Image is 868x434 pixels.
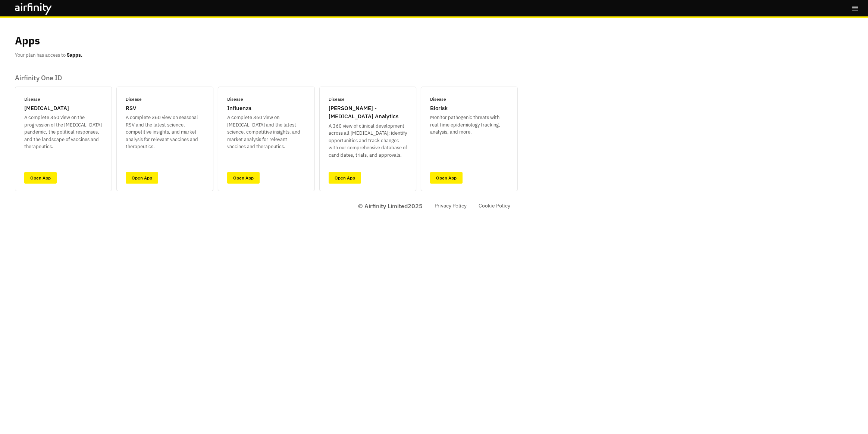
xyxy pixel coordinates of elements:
[430,114,508,136] p: Monitor pathogenic threats with real time epidemiology tracking, analysis, and more.
[24,96,40,103] p: Disease
[430,104,448,113] p: Biorisk
[430,96,446,103] p: Disease
[329,172,361,184] a: Open App
[126,104,136,113] p: RSV
[329,104,407,121] p: [PERSON_NAME] - [MEDICAL_DATA] Analytics
[67,52,82,58] b: 5 apps.
[329,122,407,159] p: A 360 view of clinical development across all [MEDICAL_DATA]; identify opportunities and track ch...
[227,96,243,103] p: Disease
[15,51,82,59] p: Your plan has access to
[227,104,251,113] p: Influenza
[126,114,204,150] p: A complete 360 view on seasonal RSV and the latest science, competitive insights, and market anal...
[15,74,518,82] p: Airfinity One ID
[24,104,69,113] p: [MEDICAL_DATA]
[227,114,305,150] p: A complete 360 view on [MEDICAL_DATA] and the latest science, competitive insights, and market an...
[126,96,142,103] p: Disease
[227,172,260,184] a: Open App
[329,96,345,103] p: Disease
[126,172,158,184] a: Open App
[479,202,510,210] a: Cookie Policy
[24,172,57,184] a: Open App
[358,202,423,210] p: © Airfinity Limited 2025
[15,33,40,49] p: Apps
[430,172,463,184] a: Open App
[24,114,103,150] p: A complete 360 view on the progression of the [MEDICAL_DATA] pandemic, the political responses, a...
[435,202,467,210] a: Privacy Policy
